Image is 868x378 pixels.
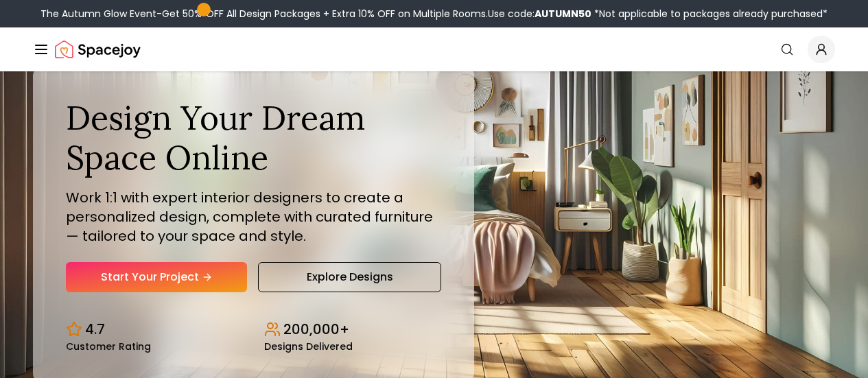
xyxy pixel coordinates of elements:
[66,309,441,351] div: Design stats
[535,7,591,21] b: AUTUMN50
[66,262,247,292] a: Start Your Project
[258,262,441,292] a: Explore Designs
[40,7,828,21] div: The Autumn Glow Event-Get 50% OFF All Design Packages + Extra 10% OFF on Multiple Rooms.
[55,36,141,63] img: Spacejoy Logo
[264,342,353,351] small: Designs Delivered
[33,27,835,71] nav: Global
[55,36,141,63] a: Spacejoy
[283,320,349,339] p: 200,000+
[591,7,828,21] span: *Not applicable to packages already purchased*
[85,320,105,339] p: 4.7
[66,98,441,177] h1: Design Your Dream Space Online
[488,7,591,21] span: Use code:
[66,342,151,351] small: Customer Rating
[66,188,441,246] p: Work 1:1 with expert interior designers to create a personalized design, complete with curated fu...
